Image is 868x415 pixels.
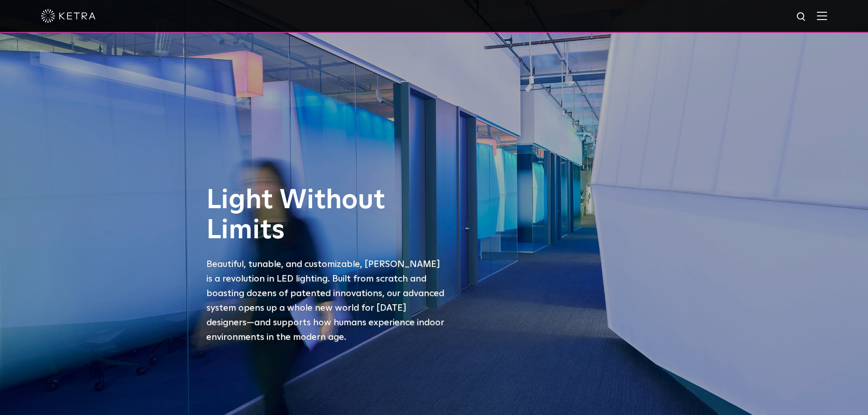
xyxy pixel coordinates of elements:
[206,257,448,344] p: Beautiful, tunable, and customizable, [PERSON_NAME] is a revolution in LED lighting. Built from s...
[796,11,807,23] img: search icon
[206,318,444,342] span: —and supports how humans experience indoor environments in the modern age.
[41,9,96,23] img: ketra-logo-2019-white
[206,185,448,246] h1: Light Without Limits
[817,11,827,20] img: Hamburger%20Nav.svg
